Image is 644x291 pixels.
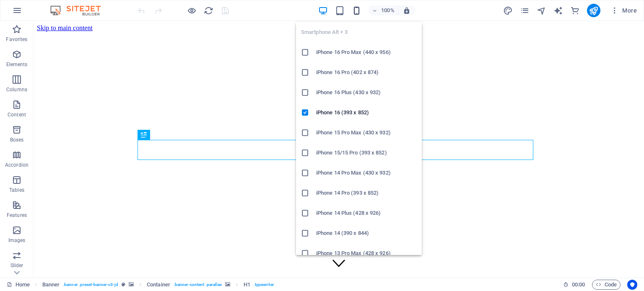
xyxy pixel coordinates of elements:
span: . banner .preset-banner-v3-jd [63,280,118,290]
h6: iPhone 14 (390 x 844) [316,228,417,238]
button: navigator [537,5,547,15]
i: Reload page [204,6,213,15]
a: Click to cancel selection. Double-click to open Pages [7,280,30,290]
p: Tables [9,187,24,193]
p: Features [7,212,27,219]
h6: 100% [381,5,395,15]
nav: breadcrumb [42,280,274,290]
span: Click to select. Double-click to edit [147,280,170,290]
button: text_generator [553,5,563,15]
p: Content [8,111,26,118]
h6: iPhone 13 Pro Max (428 x 926) [316,248,417,258]
h6: Session time [563,280,585,290]
h6: iPhone 14 Plus (428 x 926) [316,208,417,218]
h6: iPhone 14 Pro (393 x 852) [316,188,417,198]
a: Skip to main content [3,3,59,10]
i: This element is a customizable preset [122,282,125,287]
h6: iPhone 15 Pro Max (430 x 932) [316,128,417,138]
p: Columns [6,86,27,93]
button: More [607,4,640,17]
span: : [578,281,579,288]
i: Commerce [570,6,580,15]
p: Accordion [5,162,29,168]
button: publish [587,4,600,17]
button: Code [592,280,621,290]
span: Code [596,280,617,290]
h6: iPhone 14 Pro Max (430 x 932) [316,168,417,178]
h6: iPhone 16 Plus (430 x 932) [316,88,417,98]
span: Click to select. Double-click to edit [42,280,60,290]
button: Click here to leave preview mode and continue editing [187,5,197,15]
button: Usercentrics [627,280,637,290]
i: Publish [589,6,598,15]
button: pages [520,5,530,15]
i: Pages (Ctrl+Alt+S) [520,6,530,15]
i: Design (Ctrl+Alt+Y) [503,6,513,15]
h6: iPhone 15/15 Pro (393 x 852) [316,148,417,158]
p: Elements [6,61,28,68]
i: AI Writer [553,6,563,15]
span: . typewriter [254,280,274,290]
button: commerce [570,5,580,15]
button: reload [203,5,213,15]
span: . banner-content .parallax [174,280,222,290]
p: Favorites [6,36,27,43]
img: Editor Logo [48,5,111,15]
span: Click to select. Double-click to edit [244,280,250,290]
p: Slider [10,262,23,269]
h6: iPhone 16 (393 x 852) [316,108,417,118]
i: Navigator [537,6,546,15]
span: 00 00 [572,280,585,290]
button: 100% [369,5,398,15]
h6: iPhone 16 Pro Max (440 x 956) [316,47,417,57]
p: Boxes [10,136,24,143]
i: This element contains a background [225,282,230,287]
i: On resize automatically adjust zoom level to fit chosen device. [403,7,410,14]
span: More [610,6,637,15]
h6: iPhone 16 Pro (402 x 874) [316,67,417,77]
button: design [503,5,513,15]
p: Images [8,237,26,244]
i: This element contains a background [129,282,134,287]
